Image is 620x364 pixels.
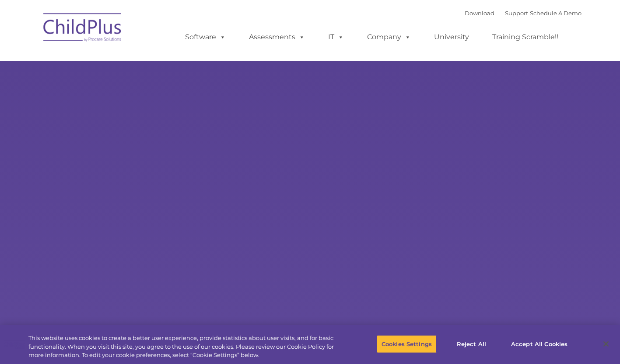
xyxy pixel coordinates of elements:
a: Training Scramble!! [483,28,567,46]
button: Close [596,334,616,354]
a: IT [319,28,353,46]
a: Support [505,10,528,17]
a: Download [465,10,494,17]
font: | [465,10,581,17]
div: This website uses cookies to create a better user experience, provide statistics about user visit... [28,334,341,360]
button: Cookies Settings [377,335,437,353]
a: University [425,28,478,46]
a: Company [358,28,420,46]
a: Schedule A Demo [530,10,581,17]
a: Software [176,28,235,46]
a: Assessments [240,28,314,46]
button: Reject All [444,335,499,353]
img: ChildPlus by Procare Solutions [39,7,126,51]
button: Accept All Cookies [506,335,572,353]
